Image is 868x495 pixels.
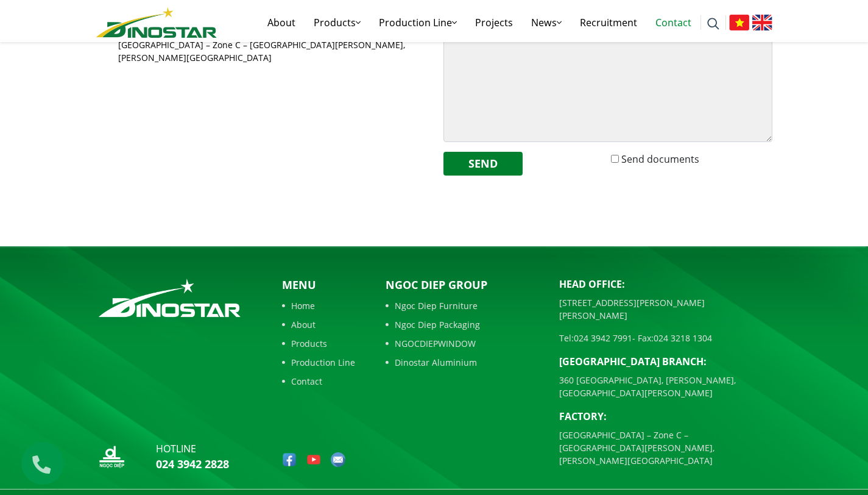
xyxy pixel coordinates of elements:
[522,3,571,42] a: News
[559,354,772,369] p: [GEOGRAPHIC_DATA] BRANCH:
[707,18,719,30] img: search
[386,299,541,312] a: Ngoc Diep Furniture
[559,277,772,291] p: Head Office:
[282,356,355,369] a: Production Line
[386,318,541,331] a: Ngoc Diep Packaging
[646,3,700,42] a: Contact
[282,337,355,350] a: Products
[559,296,772,322] p: [STREET_ADDRESS][PERSON_NAME][PERSON_NAME]
[118,38,425,64] p: [GEOGRAPHIC_DATA] – Zone C – [GEOGRAPHIC_DATA][PERSON_NAME], [PERSON_NAME][GEOGRAPHIC_DATA]
[370,3,466,42] a: Production Line
[386,356,541,369] a: Dinostar Aluminium
[559,429,772,467] p: [GEOGRAPHIC_DATA] – Zone C – [GEOGRAPHIC_DATA][PERSON_NAME], [PERSON_NAME][GEOGRAPHIC_DATA]
[443,152,523,176] button: Send
[96,441,127,472] img: logo_nd_footer
[386,337,541,350] a: NGOCDIEPWINDOW
[282,318,355,331] a: About
[156,457,229,471] a: 024 3942 2828
[559,332,772,344] p: Tel: - Fax:
[466,3,522,42] a: Projects
[156,441,229,456] p: hotline
[654,332,712,344] a: 024 3218 1304
[559,409,772,424] p: Factory:
[258,3,305,42] a: About
[386,277,541,293] p: Ngoc Diep Group
[282,277,355,293] p: Menu
[282,299,355,312] a: Home
[621,152,699,166] label: Send documents
[559,374,772,399] p: 360 [GEOGRAPHIC_DATA], [PERSON_NAME], [GEOGRAPHIC_DATA][PERSON_NAME]
[574,332,632,344] a: 024 3942 7991
[571,3,646,42] a: Recruitment
[96,277,243,319] img: logo_footer
[305,3,370,42] a: Products
[282,375,355,388] a: Contact
[752,15,772,30] img: English
[96,7,217,38] img: logo
[729,15,749,30] img: Tiếng Việt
